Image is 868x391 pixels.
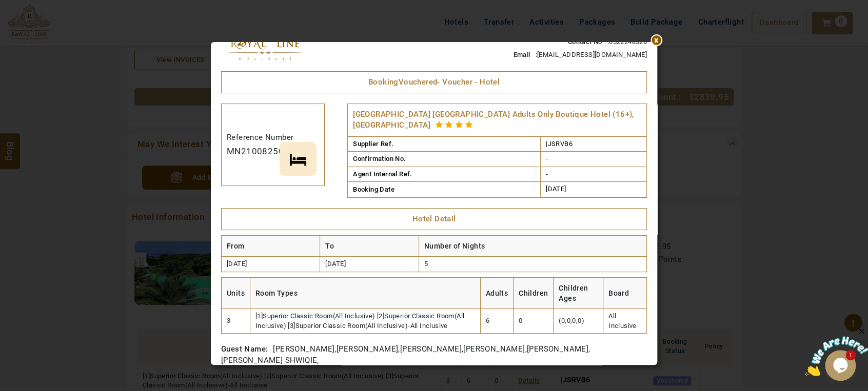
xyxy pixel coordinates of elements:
[348,182,540,197] td: Booking Date
[386,35,647,48] li: :
[325,260,345,267] span: [DATE]
[348,152,540,167] td: Confirmation No.
[320,236,419,257] th: To
[546,185,566,193] span: [DATE]
[273,344,337,354] span: [PERSON_NAME],
[546,170,548,178] span: -
[412,214,456,223] span: Hotel Detail
[537,51,647,58] span: [EMAIL_ADDRESS][DOMAIN_NAME]
[508,51,535,58] span: Email
[609,38,647,46] span: 0522248328
[227,146,305,156] span: MN210082500067
[222,278,250,309] th: Units
[399,77,438,87] span: Vouchered
[554,278,603,309] th: Children Ages
[424,260,428,267] span: 5
[222,236,320,257] th: From
[480,278,513,309] th: Adults
[227,260,247,267] span: [DATE]
[804,327,868,376] iframe: chat widget
[463,344,527,354] span: [PERSON_NAME],
[486,317,489,324] span: 6
[386,48,647,61] li: :
[608,312,637,330] span: All Inclusive
[513,278,553,309] th: Children
[353,110,634,130] span: [GEOGRAPHIC_DATA] [GEOGRAPHIC_DATA] Adults Only Boutique Hotel (16+), [GEOGRAPHIC_DATA]
[563,38,607,46] span: Contact No
[290,152,306,168] img: bed.png
[546,155,548,162] span: -
[400,344,464,354] span: [PERSON_NAME],
[221,71,647,93] td: Booking - Voucher - Hotel
[353,170,412,178] span: Agent Internal Ref.
[250,278,481,309] th: Room Types
[255,312,464,330] span: [1]Superior Classic Room(All Inclusive) [2]Superior Classic Room(All Inclusive) [3]Superior Class...
[221,344,266,354] span: Guest Name
[419,236,646,257] th: Number of Nights
[221,356,319,365] span: [PERSON_NAME] SHWIQIE,
[222,309,250,334] td: 3
[519,317,522,324] span: 0
[227,133,293,142] span: Reference Number
[221,344,647,366] td: :
[603,278,647,309] th: Board
[527,344,590,354] span: [PERSON_NAME],
[348,136,540,152] td: Supplier Ref.
[559,317,584,324] span: (0,0,0,0)
[337,344,400,354] span: [PERSON_NAME],
[546,140,573,148] span: |JSRVB6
